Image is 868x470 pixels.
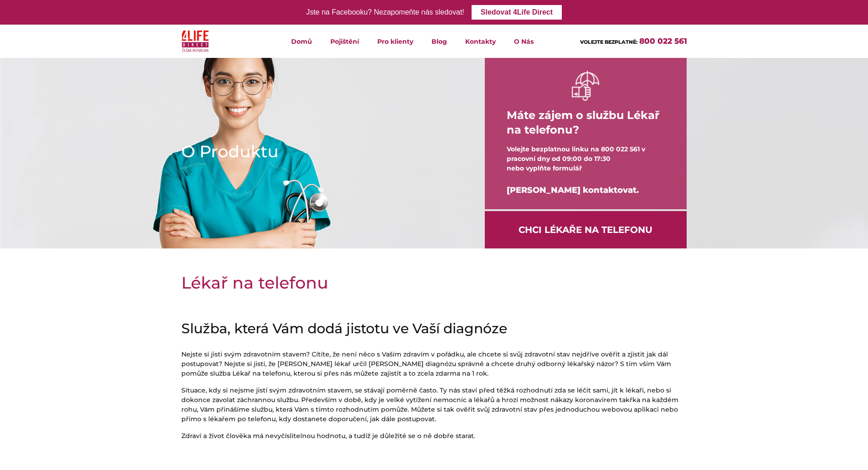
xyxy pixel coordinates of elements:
[507,101,665,145] h4: Máte zájem o službu Lékař na telefonu?
[572,71,599,100] img: ruka držící deštník bilá ikona
[181,140,456,163] h1: O Produktu
[485,211,687,248] a: Chci Lékaře na telefonu
[306,6,464,19] div: Jste na Facebooku? Nezapomeňte nás sledovat!
[181,431,687,441] p: Zdraví a život člověka má nevyčíslitelnou hodnotu, a tudíž je důležité se o ně dobře starat.
[181,271,687,294] h1: Lékař na telefonu
[507,145,645,172] span: Volejte bezplatnou linku na 800 022 561 v pracovní dny od 09:00 do 17:30 nebo vyplňte formulář
[639,36,687,46] a: 800 022 561
[507,173,665,207] div: [PERSON_NAME] kontaktovat.
[181,350,687,378] p: Nejste si jisti svým zdravotním stavem? Cítíte, že není něco s Vaším zdravím v pořádku, ale chcet...
[181,320,687,337] h2: Služba, která Vám dodá jistotu ve Vaší diagnóze
[182,28,209,54] img: 4Life Direct Česká republika logo
[472,5,562,20] a: Sledovat 4Life Direct
[181,386,687,424] p: Situace, kdy si nejsme jistí svým zdravotním stavem, se stávají poměrně často. Ty nás staví před ...
[282,25,321,58] a: Domů
[456,25,505,58] a: Kontakty
[422,25,456,58] a: Blog
[580,39,637,45] span: VOLEJTE BEZPLATNĚ:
